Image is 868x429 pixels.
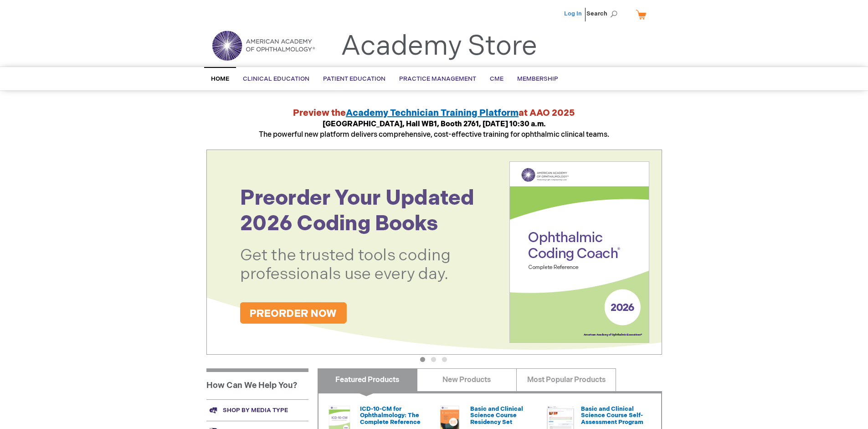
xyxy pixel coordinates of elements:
button: 2 of 3 [431,357,436,362]
a: Most Popular Products [516,368,616,391]
a: Basic and Clinical Science Course Self-Assessment Program [581,405,643,426]
span: The powerful new platform delivers comprehensive, cost-effective training for ophthalmic clinical... [259,120,609,139]
span: CME [490,75,503,83]
a: Basic and Clinical Science Course Residency Set [470,405,523,426]
strong: Preview the at AAO 2025 [293,108,575,119]
a: ICD-10-CM for Ophthalmology: The Complete Reference [360,405,421,426]
a: Academy Technician Training Platform [346,108,519,119]
a: Shop by media type [206,399,308,421]
h1: How Can We Help You? [206,368,308,399]
span: Home [211,75,229,83]
a: New Products [417,368,517,391]
a: Log In [564,10,582,17]
a: Academy Store [341,30,537,63]
button: 3 of 3 [442,357,447,362]
button: 1 of 3 [420,357,425,362]
span: Patient Education [323,75,385,83]
span: Clinical Education [243,75,309,83]
strong: [GEOGRAPHIC_DATA], Hall WB1, Booth 2761, [DATE] 10:30 a.m. [323,120,546,129]
span: Membership [517,75,558,83]
a: Featured Products [318,368,417,391]
span: Practice Management [399,75,476,83]
span: Search [586,5,621,23]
